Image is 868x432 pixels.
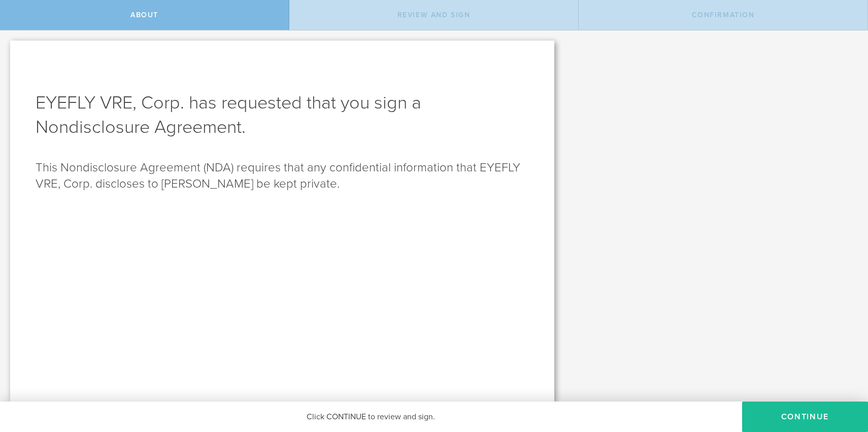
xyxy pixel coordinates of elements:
[130,11,158,19] span: About
[36,91,529,139] h1: EYEFLY VRE, Corp. has requested that you sign a Nondisclosure Agreement .
[36,160,529,192] p: This Nondisclosure Agreement (NDA) requires that any confidential information that EYEFLY VRE, Co...
[397,11,471,19] span: Review and sign
[692,11,755,19] span: Confirmation
[742,402,868,432] button: Continue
